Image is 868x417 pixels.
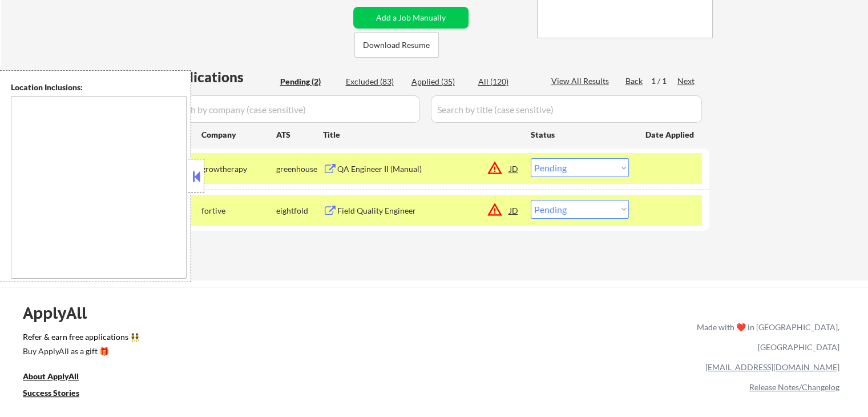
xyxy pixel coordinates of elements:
[201,205,276,216] div: fortive
[280,76,337,87] div: Pending (2)
[551,75,612,87] div: View All Results
[478,76,535,87] div: All (120)
[431,95,702,123] input: Search by title (case sensitive)
[163,70,276,84] div: Applications
[645,129,696,141] div: Date Applied
[677,75,696,87] div: Next
[276,129,323,141] div: ATS
[651,75,677,87] div: 1 / 1
[749,382,839,392] a: Release Notes/Changelog
[487,202,503,218] button: warning_amber
[508,158,520,179] div: JD
[531,124,629,145] div: Status
[201,129,276,141] div: Company
[337,205,510,216] div: Field Quality Engineer
[23,370,95,384] a: About ApplyAll
[23,347,137,355] div: Buy ApplyAll as a gift 🎁
[411,76,469,87] div: Applied (35)
[201,163,276,175] div: growtherapy
[163,95,420,123] input: Search by company (case sensitive)
[508,200,520,220] div: JD
[346,76,403,87] div: Excluded (83)
[705,362,839,372] a: [EMAIL_ADDRESS][DOMAIN_NAME]
[337,163,510,175] div: QA Engineer II (Manual)
[23,371,79,381] u: About ApplyAll
[487,160,503,176] button: warning_amber
[11,82,187,93] div: Location Inclusions:
[23,387,95,401] a: Success Stories
[276,205,323,216] div: eightfold
[23,333,458,345] a: Refer & earn free applications 👯‍♀️
[353,7,469,29] button: Add a Job Manually
[276,163,323,175] div: greenhouse
[625,75,644,87] div: Back
[23,345,137,359] a: Buy ApplyAll as a gift 🎁
[692,317,839,357] div: Made with ❤️ in [GEOGRAPHIC_DATA], [GEOGRAPHIC_DATA]
[23,388,79,398] u: Success Stories
[354,32,439,58] button: Download Resume
[323,129,520,141] div: Title
[23,303,100,323] div: ApplyAll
